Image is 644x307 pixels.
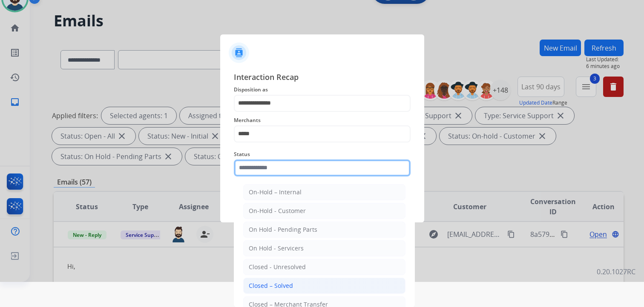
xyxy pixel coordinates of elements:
div: Closed – Solved [249,281,293,290]
span: Status [234,149,411,159]
div: Closed - Unresolved [249,263,306,271]
div: On-Hold - Customer [249,207,306,215]
img: contactIcon [229,43,249,63]
span: Interaction Recap [234,71,411,85]
span: Merchants [234,115,411,125]
span: Disposition as [234,85,411,95]
p: 0.20.1027RC [597,267,635,277]
div: On Hold - Pending Parts [249,225,317,234]
div: On-Hold – Internal [249,188,302,196]
div: On Hold - Servicers [249,244,304,253]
